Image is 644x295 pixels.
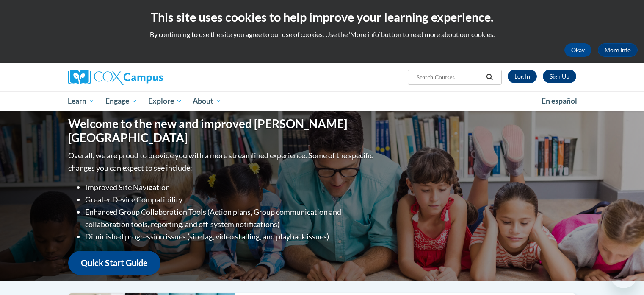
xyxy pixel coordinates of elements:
[483,72,496,82] button: Search
[536,92,583,110] a: En español
[187,91,227,111] a: About
[598,43,638,57] a: More Info
[543,70,576,83] a: Register
[508,70,537,83] a: Log In
[193,96,221,106] span: About
[68,96,94,106] span: Learn
[85,181,375,194] li: Improved Site Navigation
[63,91,100,111] a: Learn
[143,91,188,111] a: Explore
[100,91,143,111] a: Engage
[148,96,182,106] span: Explore
[610,261,637,288] iframe: Button to launch messaging window
[6,8,638,25] h2: This site uses cookies to help improve your learning experience.
[68,251,160,275] a: Quick Start Guide
[542,96,577,105] span: En español
[564,43,591,57] button: Okay
[68,149,375,174] p: Overall, we are proud to provide you with a more streamlined experience. Some of the specific cha...
[85,230,375,243] li: Diminished progression issues (site lag, video stalling, and playback issues)
[68,117,375,145] h1: Welcome to the new and improved [PERSON_NAME][GEOGRAPHIC_DATA]
[68,70,163,85] img: Cox Campus
[55,91,589,111] div: Main menu
[85,206,375,230] li: Enhanced Group Collaboration Tools (Action plans, Group communication and collaboration tools, re...
[415,72,483,82] input: Search Courses
[6,30,638,39] p: By continuing to use the site you agree to our use of cookies. Use the ‘More info’ button to read...
[68,70,229,85] a: Cox Campus
[85,194,375,206] li: Greater Device Compatibility
[105,96,137,106] span: Engage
